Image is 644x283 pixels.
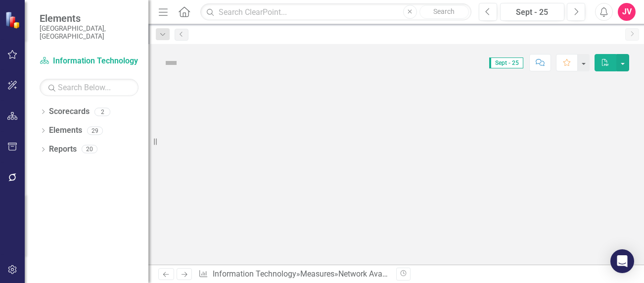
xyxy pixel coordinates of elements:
input: Search Below... [40,79,138,96]
div: Network Availability Critical Sites [338,269,453,279]
div: 2 [94,108,110,116]
a: Measures [300,269,334,279]
div: 20 [82,145,97,154]
a: Information Technology [40,56,138,67]
div: Sept - 25 [504,6,561,18]
a: Scorecards [49,106,90,117]
img: ClearPoint Strategy [5,11,22,28]
a: Reports [49,144,77,155]
div: 29 [87,126,103,135]
span: Sept - 25 [489,57,523,68]
small: [GEOGRAPHIC_DATA], [GEOGRAPHIC_DATA] [40,24,138,41]
a: Information Technology [213,269,296,279]
a: Elements [49,125,82,136]
span: Search [433,7,455,15]
div: Open Intercom Messenger [610,249,634,273]
button: JV [618,3,636,21]
span: Elements [40,12,138,24]
button: Sept - 25 [500,3,564,21]
input: Search ClearPoint... [200,3,471,21]
div: » » [198,269,389,280]
img: Not Defined [163,55,179,71]
button: Search [419,5,469,19]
